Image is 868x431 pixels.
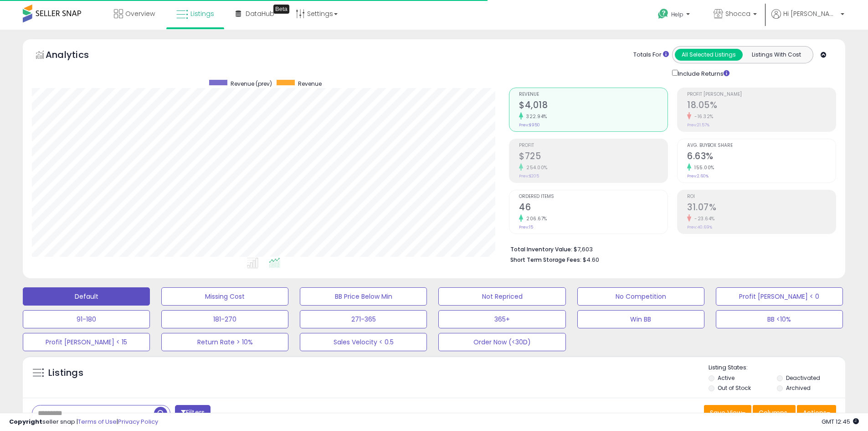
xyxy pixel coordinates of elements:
span: Revenue (prev) [231,80,272,88]
small: Prev: 21.57% [687,122,709,128]
h2: 18.05% [687,100,836,112]
span: $4.60 [583,255,599,264]
h2: $4,018 [519,100,668,112]
h5: Listings [48,367,83,379]
button: BB <10% [716,310,843,328]
h2: 46 [519,202,668,214]
small: 254.00% [523,164,548,171]
label: Active [718,374,734,382]
span: Ordered Items [519,194,668,199]
span: ROI [687,194,836,199]
h2: 31.07% [687,202,836,214]
button: Sales Velocity < 0.5 [300,333,427,351]
h5: Analytics [46,48,107,63]
span: Profit [PERSON_NAME] [687,92,836,97]
span: Hi [PERSON_NAME] [783,9,838,18]
small: Prev: 15 [519,224,533,230]
small: -23.64% [691,215,715,222]
h2: 6.63% [687,151,836,163]
small: Prev: $950 [519,122,540,128]
div: Totals For [633,51,669,59]
p: Listing States: [709,363,845,372]
button: Listings With Cost [742,49,810,61]
button: 91-180 [23,310,150,328]
button: Default [23,287,150,306]
button: 365+ [438,310,565,328]
button: Win BB [577,310,704,328]
button: All Selected Listings [675,49,743,61]
button: No Competition [577,287,704,306]
small: Prev: 2.60% [687,173,709,179]
span: Overview [125,9,155,18]
li: $7,603 [510,243,829,254]
small: Prev: $205 [519,173,539,179]
button: Order Now (<30D) [438,333,565,351]
span: 2025-10-14 12:45 GMT [822,417,859,426]
span: Shocca [725,9,750,18]
a: Help [651,1,699,30]
small: Prev: 40.69% [687,224,712,230]
span: Avg. Buybox Share [687,143,836,148]
div: seller snap | | [9,418,158,426]
b: Total Inventory Value: [510,245,572,253]
span: Revenue [519,92,668,97]
button: Not Repriced [438,287,565,306]
button: Profit [PERSON_NAME] < 15 [23,333,150,351]
button: Profit [PERSON_NAME] < 0 [716,287,843,306]
button: Missing Cost [161,287,288,306]
button: 271-365 [300,310,427,328]
a: Privacy Policy [118,417,158,426]
span: DataHub [246,9,274,18]
label: Out of Stock [718,384,751,392]
button: Return Rate > 10% [161,333,288,351]
b: Short Term Storage Fees: [510,256,581,264]
span: Listings [190,9,214,18]
i: Get Help [657,8,669,20]
small: 206.67% [523,215,547,222]
a: Terms of Use [78,417,117,426]
button: BB Price Below Min [300,287,427,306]
label: Deactivated [786,374,820,382]
label: Archived [786,384,811,392]
span: Profit [519,143,668,148]
small: 322.94% [523,113,547,120]
div: Include Returns [665,68,740,78]
span: Help [671,10,683,18]
small: 155.00% [691,164,714,171]
a: Hi [PERSON_NAME] [771,9,844,30]
button: 181-270 [161,310,288,328]
strong: Copyright [9,417,42,426]
small: -16.32% [691,113,714,120]
div: Tooltip anchor [273,5,289,14]
span: Revenue [298,80,322,88]
h2: $725 [519,151,668,163]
